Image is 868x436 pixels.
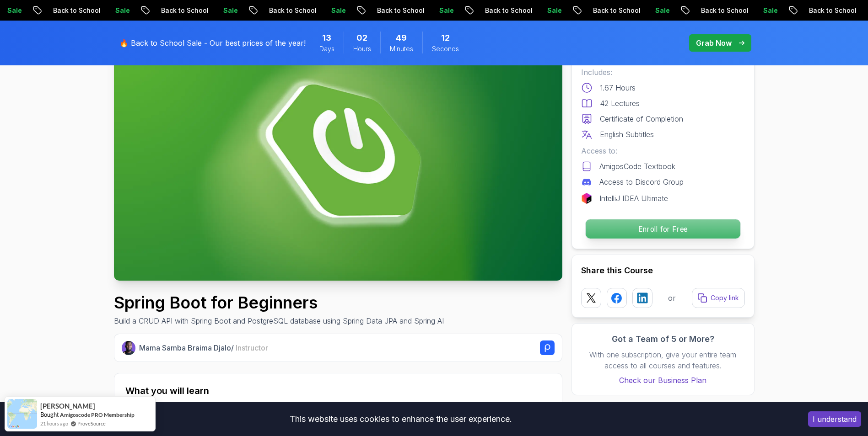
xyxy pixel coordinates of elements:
p: or [668,292,676,303]
p: Sale [646,6,675,15]
p: Back to School [259,6,322,15]
p: AmigosCode Textbook [599,161,675,172]
a: Amigoscode PRO Membership [60,411,135,418]
p: 1.67 Hours [600,82,636,93]
p: 42 Lectures [600,98,640,109]
span: Hours [353,44,371,53]
img: spring-boot-for-beginners_thumbnail [114,29,562,281]
p: Access to: [581,145,745,156]
p: Sale [538,6,567,15]
span: Seconds [432,44,459,53]
p: Back to School [151,6,214,15]
p: English Subtitles [600,129,654,140]
p: Enroll for Free [585,219,740,239]
div: This website uses cookies to enhance the user experience. [7,409,794,429]
p: Sale [430,6,459,15]
a: ProveSource [77,420,106,427]
span: Bought [40,411,59,418]
span: 12 Seconds [441,32,450,44]
img: provesource social proof notification image [7,399,37,429]
span: 49 Minutes [396,32,407,44]
span: 13 Days [322,32,331,44]
span: 2 Hours [356,32,367,44]
p: Sale [214,6,243,15]
button: Accept cookies [808,411,861,427]
span: 21 hours ago [40,420,68,427]
p: Access to Discord Group [599,176,684,187]
p: Sale [106,6,135,15]
span: [PERSON_NAME] [40,402,95,410]
p: IntelliJ IDEA Ultimate [599,193,668,204]
img: jetbrains logo [581,193,592,204]
p: Certificate of Completion [600,113,683,124]
p: Back to School [367,6,430,15]
p: Sale [754,6,783,15]
h1: Spring Boot for Beginners [114,293,444,312]
p: Back to School [799,6,862,15]
span: Instructor [236,343,268,352]
p: 🔥 Back to School Sale - Our best prices of the year! [119,37,306,48]
p: Copy link [711,293,739,303]
img: Nelson Djalo [122,341,136,355]
p: Mama Samba Braima Djalo / [139,342,268,353]
button: Copy link [692,288,745,308]
p: Includes: [581,67,745,78]
p: Back to School [691,6,754,15]
p: Build a CRUD API with Spring Boot and PostgreSQL database using Spring Data JPA and Spring AI [114,315,444,326]
p: Back to School [475,6,538,15]
a: Check our Business Plan [581,375,745,386]
h2: What you will learn [125,384,551,397]
button: Enroll for Free [585,219,740,239]
p: Back to School [583,6,646,15]
span: Minutes [390,44,413,53]
h3: Got a Team of 5 or More? [581,333,745,346]
span: Days [319,44,334,53]
p: Grab Now [696,37,732,48]
p: With one subscription, give your entire team access to all courses and features. [581,349,745,371]
p: Sale [322,6,351,15]
h2: Share this Course [581,264,745,277]
p: Back to School [43,6,106,15]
